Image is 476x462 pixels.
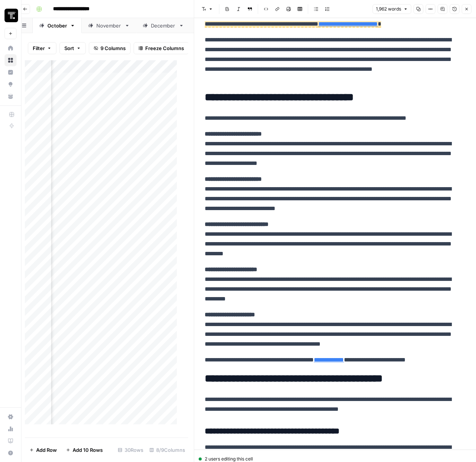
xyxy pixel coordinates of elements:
[145,44,184,52] span: Freeze Columns
[5,447,17,459] button: Help + Support
[5,411,17,423] a: Settings
[89,42,131,54] button: 9 Columns
[100,44,126,52] span: 9 Columns
[136,18,190,33] a: December
[146,444,188,456] div: 8/9 Columns
[82,18,136,33] a: November
[5,42,17,54] a: Home
[5,435,17,447] a: Learning Hub
[134,42,189,54] button: Freeze Columns
[373,4,411,14] button: 1,962 words
[59,42,86,54] button: Sort
[47,22,67,29] div: October
[28,42,56,54] button: Filter
[33,44,45,52] span: Filter
[5,90,17,102] a: Your Data
[376,6,401,12] span: 1,962 words
[5,66,17,78] a: Insights
[5,54,17,66] a: Browse
[61,444,107,456] button: Add 10 Rows
[5,6,17,25] button: Workspace: Thoughtspot
[5,78,17,90] a: Opportunities
[115,444,146,456] div: 30 Rows
[151,22,176,29] div: December
[33,18,82,33] a: October
[64,44,74,52] span: Sort
[36,446,57,454] span: Add Row
[5,423,17,435] a: Usage
[25,444,61,456] button: Add Row
[96,22,122,29] div: November
[73,446,103,454] span: Add 10 Rows
[5,9,18,22] img: Thoughtspot Logo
